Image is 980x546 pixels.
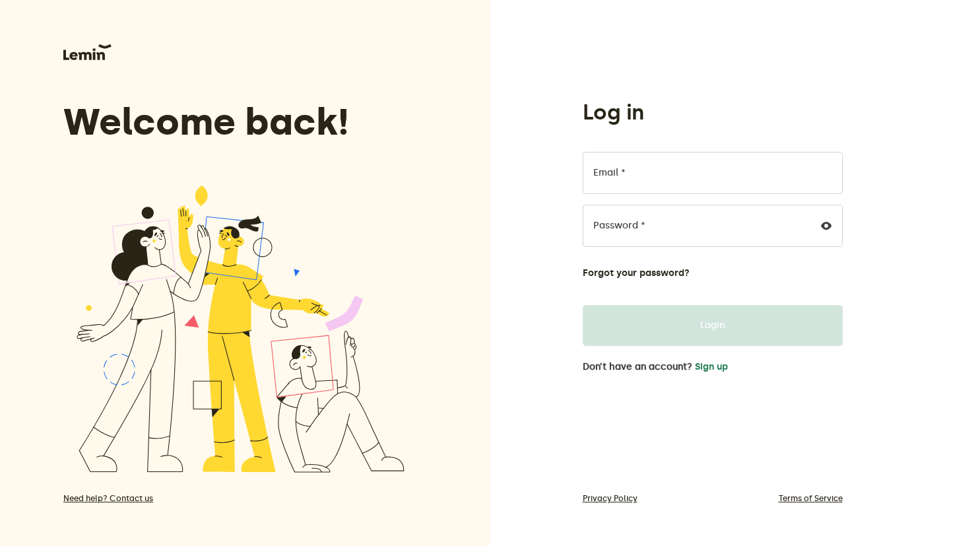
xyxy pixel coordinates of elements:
[63,101,420,143] h3: Welcome back!
[583,493,637,504] a: Privacy Policy
[583,268,690,279] button: Forgot your password?
[583,99,644,125] h1: Log in
[583,152,843,194] input: Email *
[695,362,728,372] button: Sign up
[779,493,843,504] a: Terms of Service
[63,44,112,60] img: Lemin logo
[583,362,692,372] span: Don’t have an account?
[583,305,843,346] button: Login
[593,221,645,231] label: Password *
[63,493,420,504] a: Need help? Contact us
[593,168,626,178] label: Email *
